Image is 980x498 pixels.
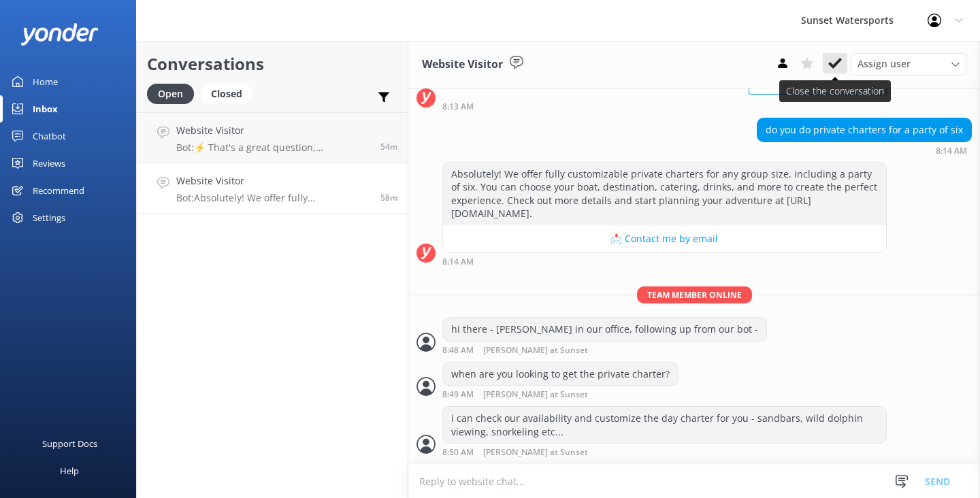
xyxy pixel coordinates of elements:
[201,86,259,101] a: Closed
[442,389,679,399] div: Sep 06 2025 08:49pm (UTC -05:00) America/Cancun
[851,53,966,75] div: Assign User
[757,146,972,155] div: Sep 06 2025 08:14pm (UTC -05:00) America/Cancun
[857,56,911,71] span: Assign user
[201,84,252,104] div: Closed
[443,225,886,252] button: 📩 Contact me by email
[380,192,397,203] span: Sep 06 2025 08:14pm (UTC -05:00) America/Cancun
[442,346,474,355] strong: 8:48 AM
[422,56,503,73] h3: Website Visitor
[442,258,474,266] strong: 8:14 AM
[443,318,766,341] div: hi there - [PERSON_NAME] in our office, following up from our bot -
[443,363,678,386] div: when are you looking to get the private charter?
[33,122,66,150] div: Chatbot
[483,391,588,399] span: [PERSON_NAME] at Sunset
[176,123,370,138] h4: Website Visitor
[147,84,194,104] div: Open
[20,23,99,46] img: yonder-white-logo.png
[442,103,474,111] strong: 8:13 AM
[442,256,887,266] div: Sep 06 2025 08:14pm (UTC -05:00) America/Cancun
[936,147,967,155] strong: 8:14 AM
[147,86,201,101] a: Open
[443,163,886,225] div: Absolutely! We offer fully customizable private charters for any group size, including a party of...
[442,447,887,457] div: Sep 06 2025 08:50pm (UTC -05:00) America/Cancun
[442,101,887,111] div: Sep 06 2025 08:13pm (UTC -05:00) America/Cancun
[442,448,474,457] strong: 8:50 AM
[380,141,397,152] span: Sep 06 2025 08:17pm (UTC -05:00) America/Cancun
[442,391,474,399] strong: 8:49 AM
[147,51,397,77] h2: Conversations
[137,163,408,214] a: Website VisitorBot:Absolutely! We offer fully customizable private charters for any group size, i...
[33,95,58,122] div: Inbox
[137,112,408,163] a: Website VisitorBot:⚡ That's a great question, unfortunately I do not know the answer. I'm going t...
[33,177,84,204] div: Recommend
[483,448,588,457] span: [PERSON_NAME] at Sunset
[757,118,971,142] div: do you do private charters for a party of six
[42,430,97,457] div: Support Docs
[176,173,370,188] h4: Website Visitor
[60,457,79,484] div: Help
[637,286,752,303] span: Team member online
[33,150,65,177] div: Reviews
[176,192,370,204] p: Bot: Absolutely! We offer fully customizable private charters for any group size, including a par...
[443,407,886,443] div: i can check our availability and customize the day charter for you - sandbars, wild dolphin viewi...
[33,204,65,231] div: Settings
[483,346,588,355] span: [PERSON_NAME] at Sunset
[442,345,767,355] div: Sep 06 2025 08:48pm (UTC -05:00) America/Cancun
[33,68,58,95] div: Home
[176,142,370,154] p: Bot: ⚡ That's a great question, unfortunately I do not know the answer. I'm going to reach out to...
